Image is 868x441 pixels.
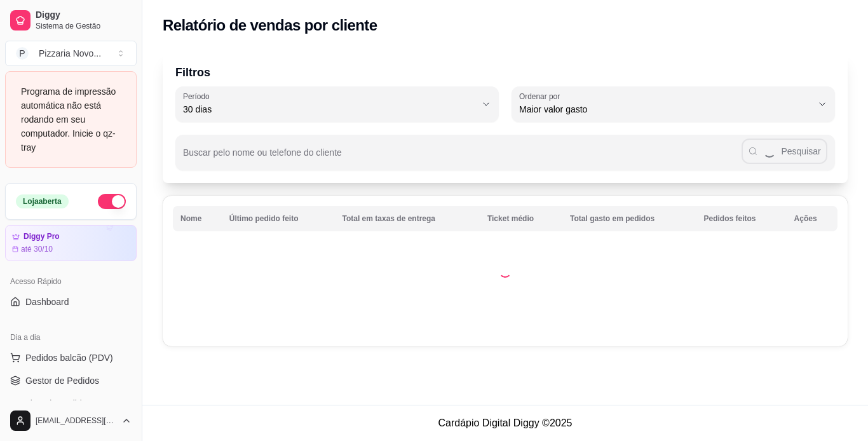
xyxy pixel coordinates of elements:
[175,64,835,81] p: Filtros
[5,327,137,348] div: Dia a dia
[5,292,137,312] a: Dashboard
[183,151,742,164] input: Buscar pelo nome ou telefone do cliente
[21,85,121,154] div: Programa de impressão automática não está rodando em seu computador. Inicie o qz-tray
[5,5,137,36] a: DiggySistema de Gestão
[163,15,377,36] h2: Relatório de vendas por cliente
[25,351,113,364] span: Pedidos balcão (PDV)
[499,265,512,278] div: Loading
[25,295,69,308] span: Dashboard
[16,47,29,60] span: P
[175,86,499,122] button: Período30 dias
[25,374,99,387] span: Gestor de Pedidos
[5,405,137,436] button: [EMAIL_ADDRESS][DOMAIN_NAME]
[39,47,101,60] div: Pizzaria Novo ...
[36,21,132,31] span: Sistema de Gestão
[36,10,132,21] span: Diggy
[5,393,137,414] a: Lista de Pedidos
[24,232,60,241] article: Diggy Pro
[183,91,214,102] label: Período
[36,416,116,426] span: [EMAIL_ADDRESS][DOMAIN_NAME]
[519,91,564,102] label: Ordenar por
[183,103,476,116] span: 30 dias
[5,225,137,261] a: Diggy Proaté 30/10
[5,348,137,368] button: Pedidos balcão (PDV)
[512,86,835,122] button: Ordenar porMaior valor gasto
[5,271,137,292] div: Acesso Rápido
[25,397,92,410] span: Lista de Pedidos
[21,244,53,254] article: até 30/10
[142,405,868,441] footer: Cardápio Digital Diggy © 2025
[5,370,137,391] a: Gestor de Pedidos
[16,194,69,208] div: Loja aberta
[519,103,812,116] span: Maior valor gasto
[5,41,137,66] button: Select a team
[98,194,126,209] button: Alterar Status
